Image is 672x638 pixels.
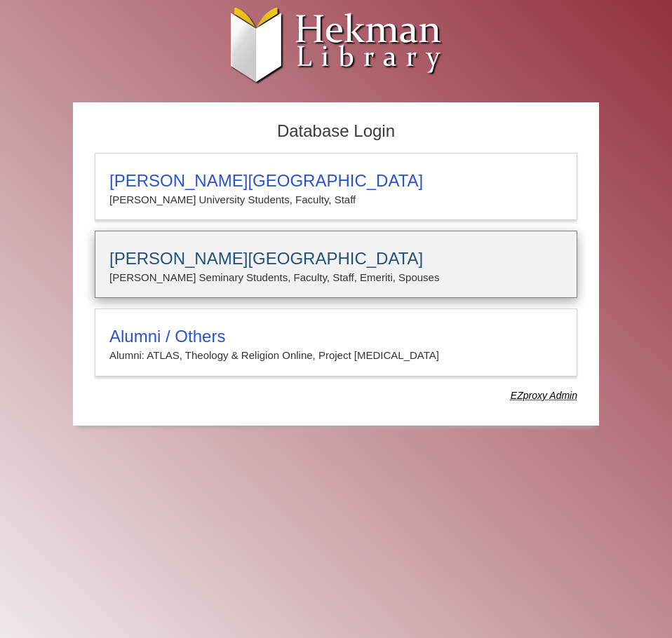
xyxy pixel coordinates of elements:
[109,346,563,365] p: Alumni: ATLAS, Theology & Religion Online, Project [MEDICAL_DATA]
[95,231,577,298] a: [PERSON_NAME][GEOGRAPHIC_DATA][PERSON_NAME] Seminary Students, Faculty, Staff, Emeriti, Spouses
[109,249,563,269] h3: [PERSON_NAME][GEOGRAPHIC_DATA]
[109,327,563,365] summary: Alumni / OthersAlumni: ATLAS, Theology & Religion Online, Project [MEDICAL_DATA]
[109,269,563,287] p: [PERSON_NAME] Seminary Students, Faculty, Staff, Emeriti, Spouses
[109,191,563,209] p: [PERSON_NAME] University Students, Faculty, Staff
[109,327,563,346] h3: Alumni / Others
[511,390,577,401] dfn: Use Alumni login
[95,153,577,220] a: [PERSON_NAME][GEOGRAPHIC_DATA][PERSON_NAME] University Students, Faculty, Staff
[88,117,584,146] h2: Database Login
[109,171,563,191] h3: [PERSON_NAME][GEOGRAPHIC_DATA]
